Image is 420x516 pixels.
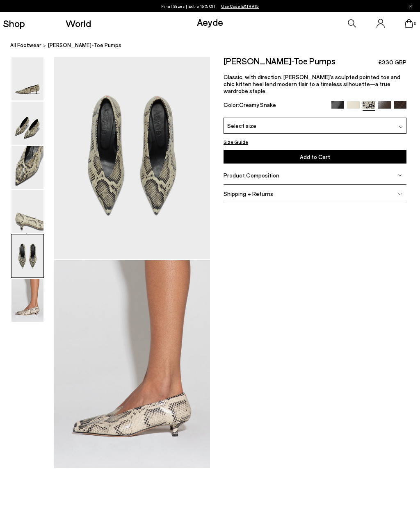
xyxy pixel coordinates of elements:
[11,102,43,145] img: Clara Pointed-Toe Pumps - Image 2
[378,58,406,66] span: £330 GBP
[413,21,417,26] span: 0
[224,150,406,164] button: Add to Cart
[197,16,223,28] a: Aeyde
[10,41,41,50] a: All Footwear
[66,18,91,28] a: World
[11,146,43,189] img: Clara Pointed-Toe Pumps - Image 3
[11,234,43,277] img: Clara Pointed-Toe Pumps - Image 5
[227,121,256,130] span: Select size
[224,138,248,146] button: Size Guide
[161,2,259,10] p: Final Sizes | Extra 15% Off
[224,57,336,65] h2: [PERSON_NAME]-Toe Pumps
[3,18,25,28] a: Shop
[398,192,402,196] img: svg%3E
[405,19,413,28] a: 0
[300,153,330,160] span: Add to Cart
[11,57,43,100] img: Clara Pointed-Toe Pumps - Image 1
[11,190,43,233] img: Clara Pointed-Toe Pumps - Image 4
[221,4,259,9] span: Navigate to /collections/ss25-final-sizes
[239,101,276,108] span: Creamy Snake
[10,34,420,57] nav: breadcrumb
[224,101,326,111] div: Color:
[224,172,279,179] span: Product Composition
[48,41,121,50] span: [PERSON_NAME]-Toe Pumps
[224,73,406,94] p: Classic, with direction. [PERSON_NAME]’s sculpted pointed toe and chic kitten heel lend modern fl...
[398,173,402,177] img: svg%3E
[399,125,403,129] img: svg%3E
[11,279,43,322] img: Clara Pointed-Toe Pumps - Image 6
[224,190,273,197] span: Shipping + Returns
